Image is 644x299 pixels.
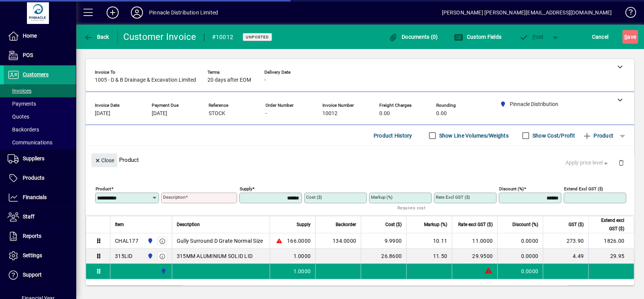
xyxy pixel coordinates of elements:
[497,264,543,279] td: 0.0000
[163,195,185,200] mat-label: Description
[361,248,406,264] td: 26.8600
[125,6,149,19] button: Profile
[23,233,41,239] span: Reports
[452,30,503,44] button: Custom Fields
[588,248,634,264] td: 29.95
[4,188,76,207] a: Financials
[619,2,635,26] a: Knowledge Base
[562,156,613,170] button: Apply price level
[8,114,29,120] span: Quotes
[4,27,76,46] a: Home
[23,194,47,200] span: Financials
[436,195,470,200] mat-label: Rate excl GST ($)
[458,220,493,229] span: Rate excl GST ($)
[23,214,35,220] span: Staff
[306,195,322,200] mat-label: Cost ($)
[499,186,524,191] mat-label: Discount (%)
[497,233,543,248] td: 0.0000
[159,267,167,275] span: Pinnacle Distribution
[397,203,426,212] mat-hint: Requires cost
[406,248,452,264] td: 11.50
[624,34,627,40] span: S
[84,34,109,40] span: Back
[145,252,154,260] span: Pinnacle Distribution
[457,252,493,260] div: 29.9500
[177,220,200,229] span: Description
[519,34,544,40] span: ost
[23,52,33,58] span: POS
[101,6,125,19] button: Add
[4,246,76,265] a: Settings
[4,149,76,168] a: Suppliers
[4,123,76,136] a: Backorders
[23,33,37,39] span: Home
[91,153,117,167] button: Close
[115,252,133,260] div: 315LID
[361,233,406,248] td: 9.9900
[177,252,253,260] span: 315MM ALUMINIUM SOLID LID
[95,111,110,117] span: [DATE]
[246,35,269,40] span: Unposted
[387,30,440,44] button: Documents (0)
[454,34,501,40] span: Custom Fields
[565,159,609,167] span: Apply price level
[590,30,611,44] button: Cancel
[371,129,415,142] button: Product History
[145,237,154,245] span: Pinnacle Distribution
[371,195,393,200] mat-label: Markup (%)
[497,248,543,264] td: 0.0000
[531,132,575,139] label: Show Cost/Profit
[212,31,234,43] div: #10012
[23,272,42,278] span: Support
[379,111,390,117] span: 0.00
[424,220,447,229] span: Markup (%)
[564,186,603,191] mat-label: Extend excl GST ($)
[23,71,49,78] span: Customers
[333,237,356,245] span: 134.0000
[297,220,311,229] span: Supply
[4,97,76,110] a: Payments
[588,233,634,248] td: 1826.00
[115,237,138,245] div: CHAL177
[287,237,311,245] span: 166.0000
[322,111,338,117] span: 10012
[177,237,263,245] span: Gully Surround D Grate Normal Size
[532,34,536,40] span: P
[23,175,44,181] span: Products
[294,252,311,260] span: 1.0000
[209,111,225,117] span: STOCK
[389,34,438,40] span: Documents (0)
[90,157,119,163] app-page-header-button: Close
[441,6,612,19] div: [PERSON_NAME] [PERSON_NAME][EMAIL_ADDRESS][DOMAIN_NAME]
[94,154,114,167] span: Close
[569,220,584,229] span: GST ($)
[86,146,634,174] div: Product
[622,30,638,44] button: Save
[115,220,124,229] span: Item
[4,136,76,149] a: Communications
[95,77,196,83] span: 1005 - D & B Drainage & Excavation Limited
[96,186,111,191] mat-label: Product
[152,111,167,117] span: [DATE]
[457,237,493,245] div: 11.0000
[436,111,447,117] span: 0.00
[4,169,76,188] a: Products
[515,30,548,44] button: Post
[385,220,402,229] span: Cost ($)
[543,233,588,248] td: 273.90
[207,77,251,83] span: 20 days after EOM
[4,84,76,97] a: Invoices
[4,207,76,226] a: Staff
[4,266,76,285] a: Support
[624,31,636,43] span: ave
[512,220,538,229] span: Discount (%)
[8,88,31,94] span: Invoices
[592,31,609,43] span: Cancel
[264,77,266,83] span: -
[8,139,52,146] span: Communications
[4,46,76,65] a: POS
[8,127,39,133] span: Backorders
[406,233,452,248] td: 10.11
[336,220,356,229] span: Backorder
[4,110,76,123] a: Quotes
